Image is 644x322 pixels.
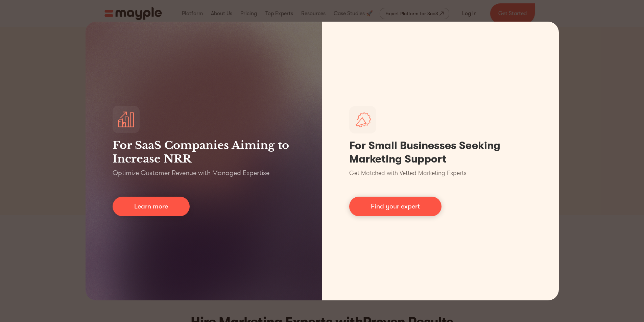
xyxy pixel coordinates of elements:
p: Get Matched with Vetted Marketing Experts [349,169,467,178]
h1: For Small Businesses Seeking Marketing Support [349,139,532,166]
a: Find your expert [349,197,442,216]
p: Optimize Customer Revenue with Managed Expertise [113,168,269,178]
a: Learn more [113,197,190,216]
h3: For SaaS Companies Aiming to Increase NRR [113,139,295,166]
